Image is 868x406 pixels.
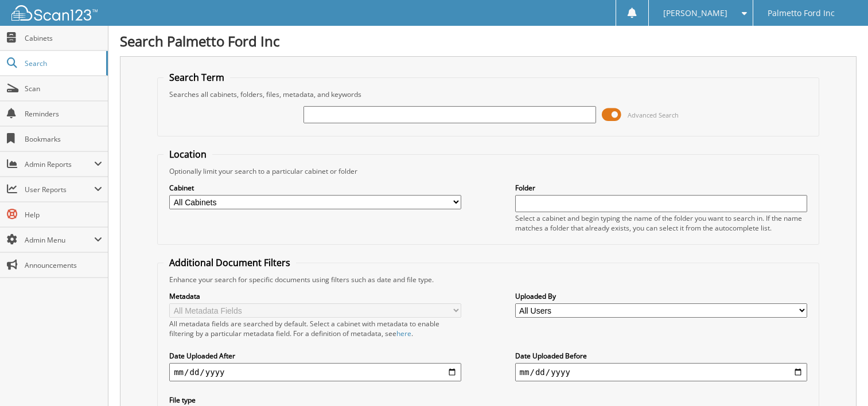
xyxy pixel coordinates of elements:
label: Date Uploaded Before [515,351,807,361]
div: All metadata fields are searched by default. Select a cabinet with metadata to enable filtering b... [169,319,461,338]
h1: Search Palmetto Ford Inc [120,32,857,50]
div: Searches all cabinets, folders, files, metadata, and keywords [164,89,813,99]
span: Search [25,58,100,68]
label: File type [169,395,461,405]
legend: Search Term [164,71,230,84]
div: Select a cabinet and begin typing the name of the folder you want to search in. If the name match... [515,213,807,233]
label: Cabinet [169,183,461,193]
div: Enhance your search for specific documents using filters such as date and file type. [164,275,813,284]
span: Announcements [25,260,102,270]
a: here [396,329,411,338]
span: Reminders [25,109,102,119]
span: Help [25,210,102,220]
label: Folder [515,183,807,193]
span: Advanced Search [628,111,679,119]
span: Admin Reports [25,159,94,169]
span: User Reports [25,185,94,194]
span: Scan [25,84,102,93]
span: Admin Menu [25,235,94,245]
span: Palmetto Ford Inc [768,10,835,17]
legend: Additional Document Filters [164,256,296,269]
label: Date Uploaded After [169,351,461,361]
div: Optionally limit your search to a particular cabinet or folder [164,166,813,176]
legend: Location [164,148,212,161]
span: [PERSON_NAME] [663,10,727,17]
span: Bookmarks [25,134,102,144]
input: start [169,363,461,381]
img: scan123-logo-white.svg [11,5,98,21]
span: Cabinets [25,33,102,43]
input: end [515,363,807,381]
label: Uploaded By [515,291,807,301]
label: Metadata [169,291,461,301]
